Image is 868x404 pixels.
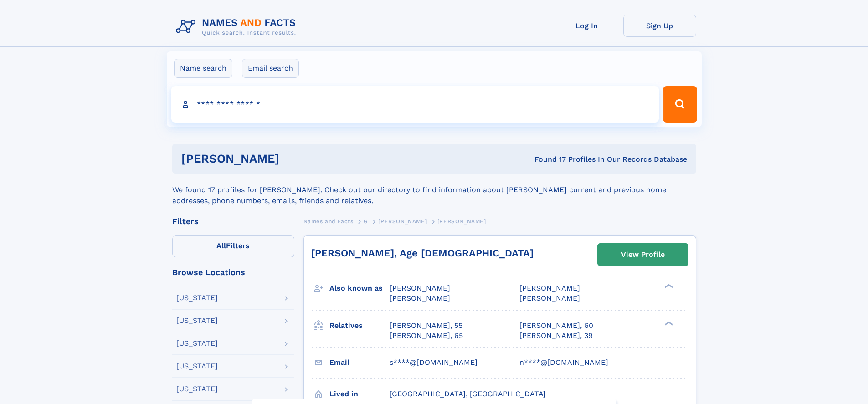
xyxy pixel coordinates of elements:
[329,355,390,370] h3: Email
[172,235,294,257] label: Filters
[176,317,218,324] div: [US_STATE]
[364,215,368,227] a: G
[242,59,299,78] label: Email search
[176,340,218,347] div: [US_STATE]
[364,218,368,225] span: G
[390,389,546,398] span: [GEOGRAPHIC_DATA], [GEOGRAPHIC_DATA]
[519,321,593,331] a: [PERSON_NAME], 60
[329,386,390,402] h3: Lived in
[621,244,665,265] div: View Profile
[176,294,218,302] div: [US_STATE]
[172,217,294,225] div: Filters
[174,59,232,78] label: Name search
[172,174,696,206] div: We found 17 profiles for [PERSON_NAME]. Check out our directory to find information about [PERSON...
[311,247,534,259] a: [PERSON_NAME], Age [DEMOGRAPHIC_DATA]
[623,15,696,37] a: Sign Up
[663,283,673,289] div: ❯
[663,320,673,326] div: ❯
[519,284,580,292] span: [PERSON_NAME]
[407,154,687,164] div: Found 17 Profiles In Our Records Database
[437,218,486,225] span: [PERSON_NAME]
[390,294,450,302] span: [PERSON_NAME]
[329,318,390,333] h3: Relatives
[329,281,390,296] h3: Also known as
[181,153,407,164] h1: [PERSON_NAME]
[176,363,218,370] div: [US_STATE]
[519,331,593,341] a: [PERSON_NAME], 39
[519,294,580,302] span: [PERSON_NAME]
[390,321,462,331] a: [PERSON_NAME], 55
[172,15,303,39] img: Logo Names and Facts
[598,244,688,266] a: View Profile
[390,331,463,341] a: [PERSON_NAME], 65
[390,284,450,292] span: [PERSON_NAME]
[172,268,294,276] div: Browse Locations
[303,215,354,227] a: Names and Facts
[378,218,427,225] span: [PERSON_NAME]
[378,215,427,227] a: [PERSON_NAME]
[171,86,659,123] input: search input
[550,15,623,37] a: Log In
[663,86,697,123] button: Search Button
[176,385,218,393] div: [US_STATE]
[216,241,226,250] span: All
